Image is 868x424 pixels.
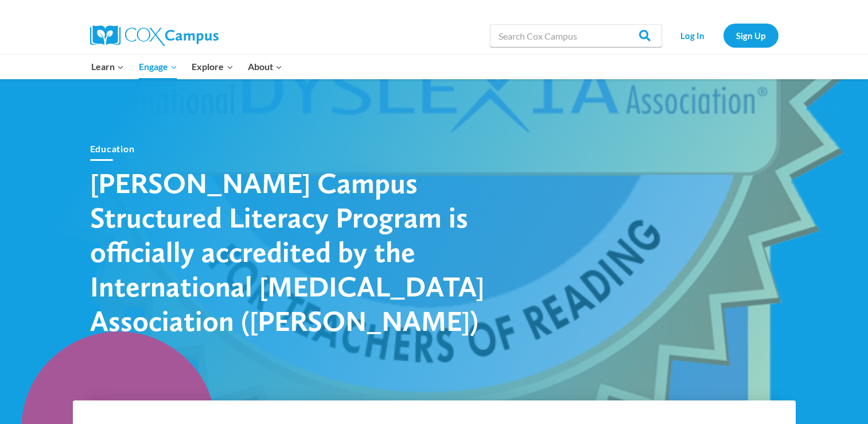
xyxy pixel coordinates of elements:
[90,143,135,154] a: Education
[90,165,492,338] h1: [PERSON_NAME] Campus Structured Literacy Program is officially accredited by the International [M...
[91,59,124,74] span: Learn
[90,25,219,46] img: Cox Campus
[139,59,177,74] span: Engage
[490,24,662,47] input: Search Cox Campus
[668,24,718,47] a: Log In
[192,59,233,74] span: Explore
[84,55,290,79] nav: Primary Navigation
[723,24,779,47] a: Sign Up
[668,24,779,47] nav: Secondary Navigation
[248,59,282,74] span: About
